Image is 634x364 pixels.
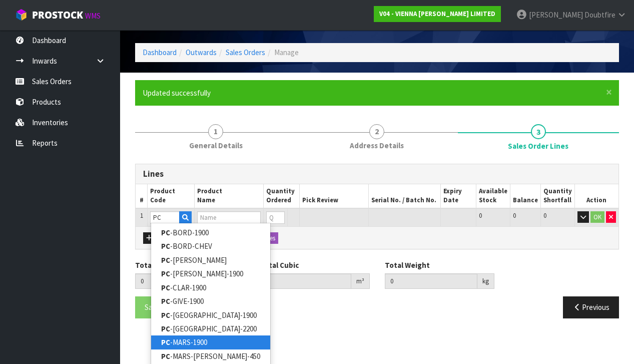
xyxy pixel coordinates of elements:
div: m³ [351,273,370,289]
button: Add Line [143,232,178,244]
label: Total Units [135,260,174,270]
span: Save [145,302,160,312]
span: [PERSON_NAME] [529,10,583,20]
input: Qty Ordered [266,211,285,224]
span: 0 [513,211,516,220]
h3: Lines [143,169,611,179]
button: Previous [563,296,619,318]
th: Available Stock [476,184,510,208]
strong: PC [161,337,170,347]
a: PC-[GEOGRAPHIC_DATA]-2200 [151,322,270,335]
th: Quantity Shortfall [540,184,574,208]
a: PC-CLAR-1900 [151,281,270,294]
img: cube-alt.png [15,9,28,21]
th: Quantity Ordered [264,184,300,208]
a: PC-GIVE-1900 [151,294,270,308]
span: 2 [369,124,384,139]
span: ProStock [32,9,83,22]
button: OK [590,211,604,223]
span: × [606,85,612,99]
strong: PC [161,351,170,361]
th: Balance [510,184,540,208]
span: Doubtfire [584,10,615,20]
strong: PC [161,241,170,251]
span: Address Details [350,140,404,151]
a: Outwards [186,48,217,57]
strong: PC [161,310,170,320]
span: Manage [274,48,299,57]
span: 0 [543,211,546,220]
a: Dashboard [143,48,177,57]
button: Save [135,296,169,318]
span: 1 [140,211,143,220]
th: Serial No. / Batch No. [369,184,441,208]
span: Updated successfully [143,88,211,98]
strong: PC [161,255,170,265]
input: Total Cubic [260,273,351,289]
span: 0 [479,211,482,220]
a: Sales Orders [226,48,265,57]
th: Expiry Date [441,184,476,208]
a: PC-BORD-CHEV [151,239,270,253]
th: Action [574,184,618,208]
a: PC-MARS-1900 [151,335,270,349]
strong: PC [161,283,170,292]
input: Name [197,211,261,224]
input: Code [150,211,180,224]
a: PC-[PERSON_NAME] [151,253,270,267]
a: PC-[PERSON_NAME]-1900 [151,267,270,280]
a: PC-[GEOGRAPHIC_DATA]-1900 [151,308,270,322]
span: General Details [189,140,243,151]
input: Total Weight [385,273,477,289]
strong: PC [161,228,170,237]
th: # [136,184,148,208]
input: Total Units [135,273,221,289]
strong: PC [161,269,170,278]
strong: PC [161,296,170,306]
strong: V04 - VIENNA [PERSON_NAME] LIMITED [379,10,495,18]
div: kg [477,273,494,289]
label: Total Weight [385,260,430,270]
th: Product Code [148,184,195,208]
span: 3 [531,124,546,139]
a: PC-BORD-1900 [151,226,270,239]
span: 1 [208,124,223,139]
span: Sales Order Lines [508,141,568,151]
label: Total Cubic [260,260,299,270]
a: PC-MARS-[PERSON_NAME]-450 [151,349,270,363]
small: WMS [85,11,101,21]
strong: PC [161,324,170,333]
th: Pick Review [300,184,369,208]
th: Product Name [194,184,263,208]
span: Sales Order Lines [135,156,619,326]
